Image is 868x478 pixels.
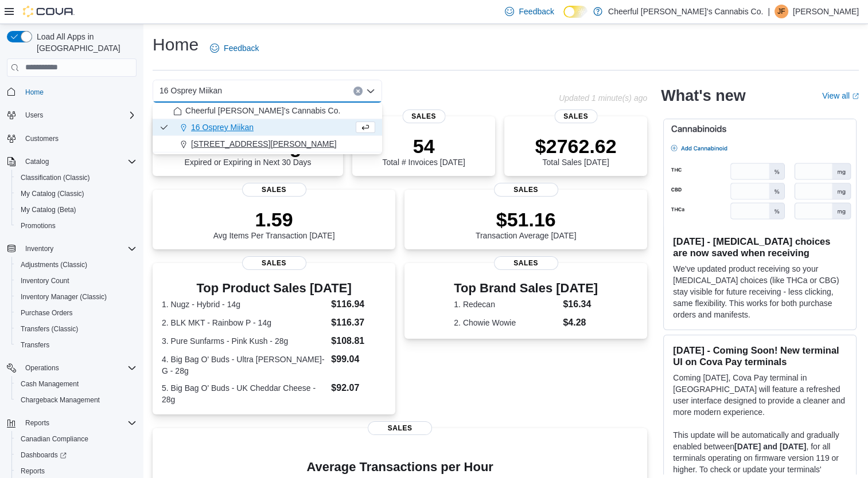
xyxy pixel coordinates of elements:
button: Transfers (Classic) [11,321,141,337]
span: Inventory Manager (Classic) [16,290,137,304]
span: Customers [25,134,59,143]
span: Inventory [25,244,53,253]
span: Dashboards [21,450,67,460]
button: 16 Osprey Miikan [153,119,382,136]
span: Promotions [16,219,137,233]
span: Reports [21,467,45,476]
span: Adjustments (Classic) [16,258,137,272]
dd: $92.07 [331,381,386,395]
div: Transaction Average [DATE] [476,208,577,240]
span: Inventory Count [16,274,137,288]
button: [STREET_ADDRESS][PERSON_NAME] [153,136,382,152]
span: JF [777,5,785,18]
span: Catalog [25,157,49,166]
button: Close list of options [366,87,375,96]
a: My Catalog (Classic) [16,187,89,201]
span: Inventory [21,242,137,256]
span: Operations [25,363,59,373]
dt: 1. Nugz - Hybrid - 14g [162,299,326,310]
span: Sales [554,109,597,123]
span: Sales [242,183,306,197]
button: Inventory [2,241,141,257]
a: Purchase Orders [16,306,77,320]
strong: [DATE] and [DATE] [734,442,806,451]
button: Inventory Count [11,273,141,289]
h3: Top Product Sales [DATE] [162,281,386,295]
a: Classification (Classic) [16,171,95,185]
p: We've updated product receiving so your [MEDICAL_DATA] choices (like THCa or CBG) stay visible fo... [673,263,847,320]
button: My Catalog (Classic) [11,186,141,202]
div: Avg Items Per Transaction [DATE] [213,208,335,240]
span: Customers [21,131,137,146]
p: Coming [DATE], Cova Pay terminal in [GEOGRAPHIC_DATA] will feature a refreshed user interface des... [673,372,847,418]
span: Sales [494,256,558,270]
span: Dark Mode [563,18,564,18]
span: My Catalog (Classic) [16,187,137,201]
button: Operations [21,361,64,375]
button: My Catalog (Beta) [11,202,141,218]
span: Chargeback Management [16,393,137,407]
span: Users [21,108,137,122]
div: Total Sales [DATE] [535,135,617,167]
dd: $4.28 [563,316,598,330]
span: Feedback [224,42,259,54]
span: Inventory Count [21,276,69,285]
dt: 3. Pure Sunfarms - Pink Kush - 28g [162,335,326,347]
span: Canadian Compliance [21,434,88,444]
span: Transfers [16,338,137,352]
span: Cash Management [16,377,137,391]
span: Sales [242,256,306,270]
dd: $108.81 [331,334,386,348]
span: Transfers (Classic) [21,324,78,334]
span: Cash Management [21,379,79,389]
dd: $16.34 [563,297,598,311]
a: Inventory Manager (Classic) [16,290,111,304]
p: [PERSON_NAME] [793,5,859,18]
span: Transfers (Classic) [16,322,137,336]
dt: 2. Chowie Wowie [454,317,558,328]
p: Updated 1 minute(s) ago [559,93,647,103]
p: | [768,5,770,18]
span: Inventory Manager (Classic) [21,292,107,301]
a: Chargeback Management [16,393,104,407]
span: 16 Osprey Miikan [159,84,222,97]
span: Purchase Orders [21,308,73,318]
span: Reports [16,464,137,478]
button: Transfers [11,337,141,353]
a: View allExternal link [822,91,859,100]
h1: Home [153,33,198,56]
span: Transfers [21,340,49,350]
button: Promotions [11,218,141,234]
p: $51.16 [476,208,577,231]
span: Sales [368,421,432,435]
dd: $116.37 [331,316,386,330]
button: Reports [21,416,54,430]
button: Users [21,108,48,122]
p: $2762.62 [535,135,617,158]
button: Canadian Compliance [11,431,141,447]
button: Inventory Manager (Classic) [11,289,141,305]
span: My Catalog (Beta) [16,203,137,217]
p: Cheerful [PERSON_NAME]'s Cannabis Co. [608,5,763,18]
div: Jason Fitzpatrick [774,5,788,18]
button: Chargeback Management [11,392,141,408]
span: Feedback [519,6,554,17]
a: Transfers [16,338,54,352]
button: Catalog [21,155,53,169]
button: Classification (Classic) [11,170,141,186]
span: Users [25,111,43,120]
button: Reports [2,415,141,431]
dt: 5. Big Bag O' Buds - UK Cheddar Cheese - 28g [162,382,326,405]
p: 1.59 [213,208,335,231]
h3: [DATE] - [MEDICAL_DATA] choices are now saved when receiving [673,236,847,258]
span: Canadian Compliance [16,432,137,446]
span: Classification (Classic) [21,173,90,182]
h4: Average Transactions per Hour [162,460,638,474]
a: Transfers (Classic) [16,322,83,336]
img: Cova [23,6,75,17]
button: Customers [2,130,141,147]
span: Catalog [21,155,137,169]
h3: [DATE] - Coming Soon! New terminal UI on Cova Pay terminals [673,344,847,367]
span: My Catalog (Classic) [21,189,84,198]
button: Home [2,84,141,100]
